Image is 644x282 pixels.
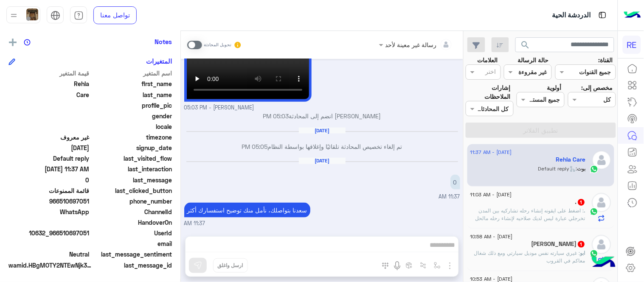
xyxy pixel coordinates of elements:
span: 2025-09-13T08:37:22.264Z [8,165,90,173]
span: last_clicked_button [91,186,172,195]
span: 10632_966510697051 [8,229,90,237]
h5: Rehla Care [556,156,586,163]
p: تم إلغاء تخصيص المحادثة تلقائيًا وإغلاقها بواسطة النظام [184,142,460,151]
button: تطبيق الفلاتر [466,123,616,138]
span: UserId [91,229,172,237]
span: phone_number [91,197,172,206]
span: search [520,40,531,50]
span: قيمة المتغير [8,69,90,78]
span: 2024-04-26T18:57:41.181Z [8,143,90,152]
img: Logo [624,6,641,24]
span: . [585,207,586,214]
span: 11:37 AM [439,193,460,200]
h6: Notes [155,38,172,45]
span: Rehla [8,79,90,88]
img: add [9,39,17,46]
div: اختر [486,67,498,78]
p: 13/9/2025, 11:37 AM [450,175,460,190]
span: 966510697051 [8,197,90,206]
img: WhatsApp [590,165,599,173]
span: غير معروف [8,133,90,142]
label: مخصص إلى: [581,83,613,92]
span: 0 [8,250,90,259]
span: 11:37 AM [184,220,205,228]
span: gender [91,112,172,120]
span: اسم المتغير [91,69,172,78]
a: تواصل معنا [93,6,137,24]
label: إشارات الملاحظات [466,83,511,101]
span: 1 [578,241,585,248]
span: [DATE] - 11:37 AM [470,148,512,156]
span: [DATE] - 10:58 AM [470,233,513,240]
img: defaultAdmin.png [592,193,611,212]
span: first_name [91,79,172,88]
span: قائمة الممنوعات [8,186,90,195]
span: last_name [91,90,172,99]
span: غيري سيارته نفس موديل سيارتي ومع ذلك شغال معاكم في القروب [475,250,586,264]
span: 05:05 PM [242,143,268,150]
img: WhatsApp [590,207,599,216]
h5: . [576,198,586,206]
span: last_message [91,176,172,184]
button: search [515,37,536,56]
span: 2 [8,207,90,216]
img: hulul-logo.png [589,248,619,278]
span: [PERSON_NAME] - 05:03 PM [184,104,254,112]
span: 1 [578,199,585,206]
span: بوت [577,165,586,172]
span: null [8,122,90,131]
img: notes [24,39,31,46]
span: 05:03 PM [263,112,289,120]
span: profile_pic [91,101,172,110]
label: أولوية [547,83,562,92]
div: RE [623,36,641,54]
p: الدردشة الحية [552,10,591,21]
span: locale [91,122,172,131]
span: email [91,239,172,248]
span: last_message_id [95,261,172,270]
span: last_visited_flow [91,154,172,163]
span: timezone [91,133,172,142]
span: HandoverOn [91,218,172,227]
p: [PERSON_NAME] انضم إلى المحادثة [184,112,460,120]
span: ابو [581,250,586,256]
small: تحويل المحادثة [204,42,232,48]
span: wamid.HBgMOTY2NTEwNjk3MDUxFQIAEhgWM0VCMEVBNkYxQUJFNjgxNkU2N0Y1MQA= [8,261,93,270]
h5: ابو ايلان [532,240,586,248]
button: ارسل واغلق [213,258,248,273]
img: tab [51,11,60,20]
img: WhatsApp [590,249,599,258]
span: Default reply [8,154,90,163]
h6: [DATE] [299,128,346,134]
span: ChannelId [91,207,172,216]
img: profile [8,10,19,21]
img: userImage [26,8,38,20]
h6: المتغيرات [146,57,172,65]
label: العلامات [477,56,498,64]
span: : Default reply [538,165,577,172]
img: tab [74,11,84,20]
p: 13/9/2025, 11:37 AM [184,203,310,218]
img: tab [597,10,608,20]
span: last_message_sentiment [91,250,172,259]
label: القناة: [598,56,613,64]
span: Care [8,90,90,99]
span: last_interaction [91,165,172,173]
span: [DATE] - 11:03 AM [470,191,512,198]
span: 0 [8,176,90,184]
img: defaultAdmin.png [592,235,611,254]
label: حالة الرسالة [518,56,549,64]
span: null [8,239,90,248]
img: defaultAdmin.png [592,151,611,170]
h6: [DATE] [299,158,346,164]
a: tab [70,6,87,24]
span: signup_date [91,143,172,152]
span: null [8,112,90,120]
span: اضغط على ايقونه إنشاء رحله تشاركيه بين المدن تخرجلي عبارة ليس لديك صلاحيه لإنشاء رحله مالحل وشكرا [476,207,586,229]
span: null [8,218,90,227]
